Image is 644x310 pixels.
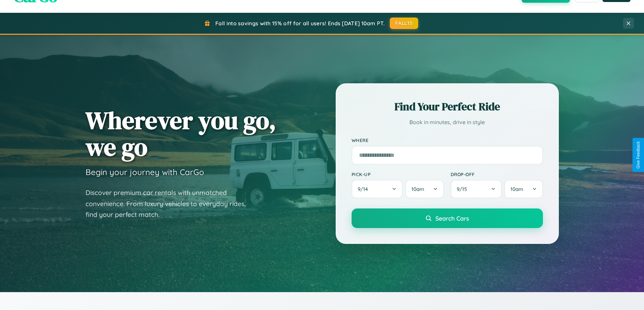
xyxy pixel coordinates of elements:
label: Where [352,137,543,143]
p: Book in minutes, drive in style [352,117,543,127]
button: 9/14 [352,180,403,198]
p: Discover premium car rentals with unmatched convenience. From luxury vehicles to everyday rides, ... [86,187,255,220]
span: Fall into savings with 15% off for all users! Ends [DATE] 10am PT. [215,20,385,27]
span: 10am [510,186,523,192]
span: 10am [411,186,424,192]
span: Search Cars [435,215,469,222]
span: 9 / 14 [358,186,371,192]
button: 10am [405,180,444,198]
label: Drop-off [451,171,543,177]
button: 9/15 [451,180,502,198]
button: FALL15 [390,18,418,29]
h3: Begin your journey with CarGo [86,167,204,177]
span: 9 / 15 [457,186,470,192]
button: 10am [504,180,543,198]
div: Give Feedback [636,141,641,169]
h1: Wherever you go, we go [86,107,276,160]
h2: Find Your Perfect Ride [352,99,543,114]
label: Pick-up [352,171,444,177]
button: Search Cars [352,208,543,228]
